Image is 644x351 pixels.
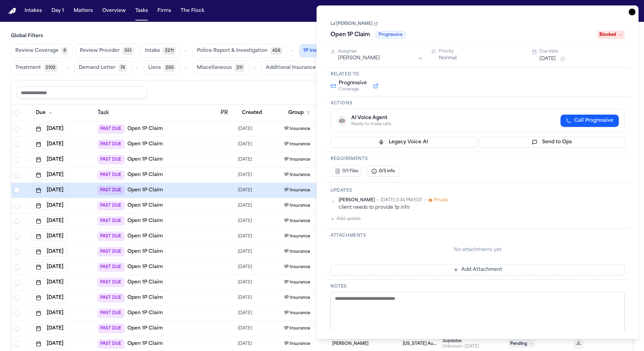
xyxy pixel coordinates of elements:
[80,47,120,54] span: Review Provider
[238,339,252,349] span: 8/21/2025, 10:42:49 AM
[97,170,125,180] span: PAST DUE
[238,324,252,333] span: 8/21/2025, 10:39:03 AM
[8,8,16,14] a: Home
[284,218,310,224] span: 1P Insurance
[238,232,252,241] span: 8/8/2025, 9:16:35 AM
[367,166,399,177] button: 0/3 info
[238,293,252,303] span: 8/13/2025, 12:50:58 PM
[32,308,67,318] button: [DATE]
[331,215,361,223] button: Add update
[331,156,625,162] h3: Requirements
[97,140,125,149] span: PAST DUE
[127,248,163,255] a: Open 1P Claim
[351,121,391,127] div: Ready to make calls
[44,64,58,72] span: 2102
[284,326,310,331] span: 1P Insurance
[127,187,163,194] a: Open 1P Claim
[74,61,132,75] button: Demand Letter74
[266,64,316,71] span: Additional Insurance
[32,155,67,164] button: [DATE]
[32,262,67,272] button: [DATE]
[331,72,625,77] h3: Related to
[14,264,19,270] span: Select row
[97,216,125,226] span: PAST DUE
[97,324,125,333] span: PAST DUE
[11,44,73,58] button: Review Coverage8
[261,61,330,75] button: Additional Insurance0
[14,110,19,116] span: Select all
[14,203,19,208] span: Select row
[403,341,437,347] span: Michigan Auto Law
[381,198,423,203] span: [DATE] 3:34 PM EDT
[97,247,125,257] span: PAST DUE
[127,141,163,148] a: Open 1P Claim
[97,278,125,287] span: PAST DUE
[22,5,45,17] button: Intakes
[332,341,368,347] span: DaShawn Woods
[351,115,391,121] div: AI Voice Agent
[193,61,249,75] button: Miscellaneous211
[97,109,215,117] div: Task
[32,107,57,119] button: Due
[97,124,125,134] span: PAST DUE
[238,140,252,149] span: 7/21/2025, 11:04:18 AM
[32,232,67,241] button: [DATE]
[197,64,232,71] span: Miscellaneous
[339,204,625,211] div: client needs to provide 1p info
[32,339,67,349] button: [DATE]
[342,169,358,174] span: 0/1 Files
[332,166,362,177] button: 0/1 Files
[14,126,19,132] span: Select row
[338,49,423,54] div: Assignee
[127,310,163,317] a: Open 1P Claim
[284,280,310,285] span: 1P Insurance
[14,341,19,347] span: Select row
[238,308,252,318] span: 8/22/2025, 9:44:27 AM
[32,278,67,287] button: [DATE]
[61,47,68,55] span: 8
[331,233,625,238] h3: Attachments
[14,310,19,316] span: Select row
[32,293,67,303] button: [DATE]
[141,44,180,58] button: Intake2211
[284,203,310,208] span: 1P Insurance
[331,21,378,27] a: La'[PERSON_NAME]
[284,188,310,193] span: 1P Insurance
[331,101,625,106] h3: Actions
[71,5,95,17] a: Matters
[97,232,125,241] span: PAST DUE
[155,5,174,17] a: Firms
[127,156,163,163] a: Open 1P Claim
[284,264,310,270] span: 1P Insurance
[127,172,163,178] a: Open 1P Claim
[97,308,125,318] span: PAST DUE
[79,64,116,71] span: Demand Letter
[328,29,373,40] h1: Open 1P Claim
[220,109,233,117] div: PR
[133,5,151,17] button: Tasks
[299,44,389,58] button: 1P Insurance•Open Claim338
[576,341,581,347] span: JL
[32,201,67,210] button: [DATE]
[442,344,479,349] div: Last updated by System at 8/26/2025, 2:50:08 PM
[14,295,19,301] span: Select row
[14,234,19,239] span: Select row
[238,201,252,210] span: 8/4/2025, 11:58:39 AM
[331,284,625,289] h3: Notes
[99,5,128,17] button: Overview
[8,8,16,14] img: Finch Logo
[339,117,345,124] span: 🤖
[284,142,310,147] span: 1P Insurance
[539,49,625,54] div: Due date
[439,49,524,54] div: Priority
[234,64,245,72] span: 211
[284,107,315,119] button: Group
[164,64,176,72] span: 285
[97,186,125,195] span: PAST DUE
[379,169,395,174] span: 0/3 info
[127,218,163,224] a: Open 1P Claim
[284,157,310,162] span: 1P Insurance
[122,47,134,55] span: 551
